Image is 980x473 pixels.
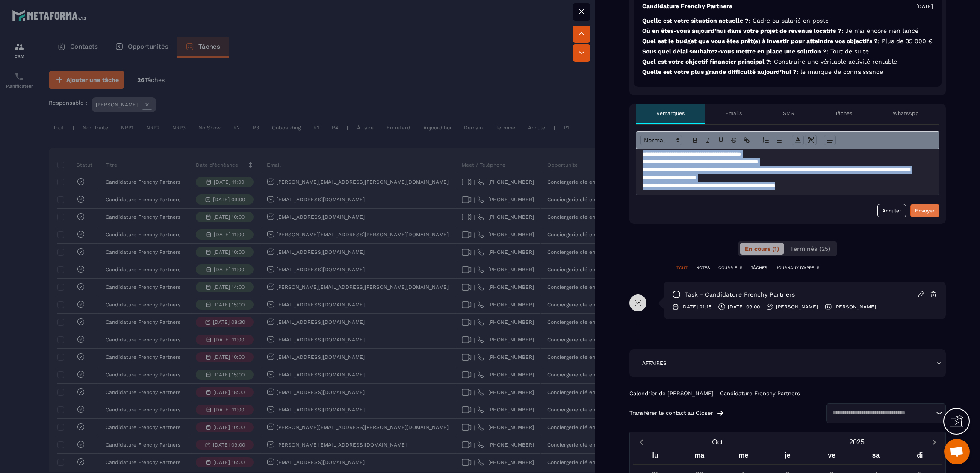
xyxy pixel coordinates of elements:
[783,110,794,117] p: SMS
[642,47,933,56] p: Sous quel délai souhaitez-vous mettre en place une solution ?
[926,436,942,448] button: Next month
[745,245,779,252] span: En cours (1)
[877,204,906,217] button: Annuler
[916,3,933,10] p: [DATE]
[649,435,788,449] button: Open months overlay
[788,435,926,449] button: Open years overlay
[878,38,933,44] span: : Plus de 35 000 €
[810,449,854,464] div: ve
[827,48,869,55] span: : Tout de suite
[893,110,919,117] p: WhatsApp
[642,58,933,66] p: Quel est votre objectif financier principal ?
[776,303,818,310] p: [PERSON_NAME]
[797,68,883,75] span: : le manque de connaissance
[785,243,835,255] button: Terminés (25)
[633,436,649,448] button: Previous month
[681,303,711,310] p: [DATE] 21:15
[790,245,830,252] span: Terminés (25)
[776,265,819,271] p: JOURNAUX D'APPELS
[685,291,795,299] p: task - Candidature Frenchy Partners
[826,403,946,423] div: Search for option
[721,449,765,464] div: me
[854,449,898,464] div: sa
[765,449,809,464] div: je
[642,68,933,76] p: Quelle est votre plus grande difficulté aujourd’hui ?
[749,17,829,24] span: : Cadre ou salarié en poste
[642,37,933,45] p: Quel est le budget que vous êtes prêt(e) à investir pour atteindre vos objectifs ?
[728,303,760,310] p: [DATE] 09:00
[751,265,767,271] p: TÂCHES
[677,449,721,464] div: ma
[629,390,946,397] p: Calendrier de [PERSON_NAME] - Candidature Frenchy Partners
[696,265,710,271] p: NOTES
[944,439,970,464] div: Ouvrir le chat
[642,2,732,10] p: Candidature Frenchy Partners
[642,17,933,25] p: Quelle est votre situation actuelle ?
[656,110,685,117] p: Remarques
[910,204,939,217] button: Envoyer
[915,206,935,215] div: Envoyer
[725,110,742,117] p: Emails
[642,360,667,367] p: AFFAIRES
[740,243,784,255] button: En cours (1)
[676,265,688,271] p: TOUT
[718,265,742,271] p: COURRIELS
[829,409,934,417] input: Search for option
[835,110,852,117] p: Tâches
[633,449,677,464] div: lu
[629,410,713,417] p: Transférer le contact au Closer
[642,27,933,35] p: Où en êtes-vous aujourd’hui dans votre projet de revenus locatifs ?
[834,303,876,310] p: [PERSON_NAME]
[898,449,942,464] div: di
[841,27,918,34] span: : Je n’ai encore rien lancé
[770,58,897,65] span: : Construire une véritable activité rentable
